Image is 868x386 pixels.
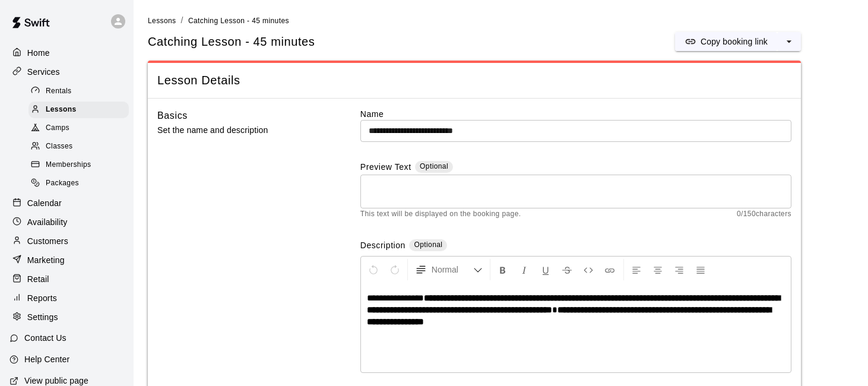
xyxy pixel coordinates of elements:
[28,175,134,193] a: Packages
[148,15,176,25] a: Lessons
[28,119,134,138] a: Camps
[669,259,689,280] button: Right Align
[432,264,473,276] span: Normal
[648,259,668,280] button: Center Align
[24,332,66,344] p: Contact Us
[385,259,405,280] button: Redo
[9,232,124,250] a: Customers
[360,208,521,220] span: This text will be displayed on the booking page.
[157,108,188,124] h6: Basics
[737,208,791,220] span: 0 / 150 characters
[157,123,322,138] p: Set the name and description
[360,108,791,120] label: Name
[28,83,129,100] div: Rentals
[28,157,129,173] div: Memberships
[27,254,65,266] p: Marketing
[28,102,129,118] div: Lessons
[557,259,577,280] button: Format Strikethrough
[626,259,647,280] button: Left Align
[360,239,406,253] label: Description
[157,72,791,88] span: Lesson Details
[9,289,124,307] a: Reports
[181,14,183,27] li: /
[690,259,711,280] button: Justify Align
[27,273,49,285] p: Retail
[148,34,315,50] h5: Catching Lesson - 45 minutes
[28,138,129,155] div: Classes
[46,104,77,116] span: Lessons
[514,259,534,280] button: Format Italics
[675,32,777,51] button: Copy booking link
[148,14,854,27] nav: breadcrumb
[363,259,384,280] button: Undo
[410,259,487,280] button: Formatting Options
[46,122,69,134] span: Camps
[777,32,801,51] button: select merge strategy
[9,194,124,212] a: Calendar
[148,17,176,25] span: Lessons
[420,162,448,170] span: Optional
[28,82,134,100] a: Rentals
[9,251,124,269] a: Marketing
[27,292,57,304] p: Reports
[536,259,556,280] button: Format Underline
[701,36,768,48] p: Copy booking link
[28,120,129,137] div: Camps
[46,159,91,171] span: Memberships
[27,311,58,323] p: Settings
[27,47,50,59] p: Home
[27,66,60,78] p: Services
[28,138,134,156] a: Classes
[414,241,442,249] span: Optional
[28,100,134,119] a: Lessons
[675,32,801,51] div: split button
[46,86,72,97] span: Rentals
[9,308,124,326] a: Settings
[493,259,513,280] button: Format Bold
[600,259,620,280] button: Insert Link
[46,141,72,153] span: Classes
[9,44,124,62] a: Home
[360,161,411,175] label: Preview Text
[578,259,598,280] button: Insert Code
[9,270,124,288] a: Retail
[9,63,124,81] a: Services
[188,17,289,25] span: Catching Lesson - 45 minutes
[28,175,129,192] div: Packages
[46,178,79,189] span: Packages
[27,235,68,247] p: Customers
[24,353,69,365] p: Help Center
[27,197,62,209] p: Calendar
[28,156,134,175] a: Memberships
[9,213,124,231] a: Availability
[27,216,68,228] p: Availability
